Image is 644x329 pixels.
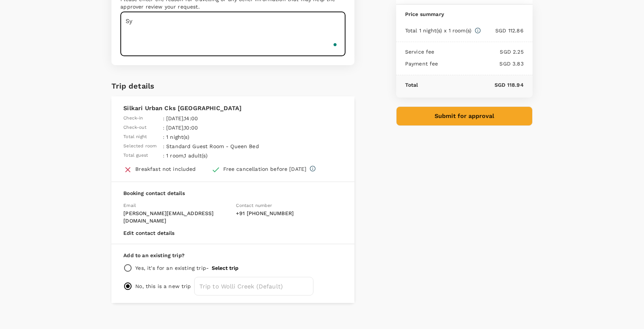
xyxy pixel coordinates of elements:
[123,124,146,131] span: Check-out
[135,282,191,290] p: No, this is a new trip
[223,165,307,173] div: Free cancellation before [DATE]
[135,165,196,173] div: Breakfast not included
[163,115,164,122] span: :
[123,203,136,208] span: Email
[435,48,524,55] p: SGD 2.25
[396,106,533,126] button: Submit for approval
[405,60,438,67] p: Payment fee
[163,143,164,150] span: :
[123,133,147,141] span: Total night
[123,210,230,224] p: [PERSON_NAME][EMAIL_ADDRESS][DOMAIN_NAME]
[123,104,342,113] p: Silkari Urban Cks [GEOGRAPHIC_DATA]
[111,80,154,92] h6: Trip details
[166,115,275,122] p: [DATE] , 14:00
[163,152,164,159] span: :
[123,252,342,259] p: Add to an existing trip?
[405,10,524,18] p: Price summary
[194,277,313,296] input: Trip to Wolli Creek (Default)
[123,152,148,159] span: Total guest
[405,27,471,34] p: Total 1 night(s) x 1 room(s)
[212,265,239,271] button: Select trip
[418,81,524,89] p: SGD 118.94
[123,230,174,236] button: Edit contact details
[166,133,275,141] p: 1 night(s)
[405,81,418,89] p: Total
[481,27,524,34] p: SGD 112.86
[166,152,275,159] p: 1 room , 1 adult(s)
[166,143,275,150] p: Standard Guest Room - Queen Bed
[123,113,277,159] table: simple table
[163,133,164,141] span: :
[236,210,342,217] p: + 91 [PHONE_NUMBER]
[135,264,209,272] p: Yes, it's for an existing trip -
[120,12,345,56] textarea: To enrich screen reader interactions, please activate Accessibility in Grammarly extension settings
[123,143,157,150] span: Selected room
[123,189,342,197] p: Booking contact details
[309,165,316,172] svg: Full refund before 2025-08-31 00:00 Cancelation after 2025-08-31 00:00, cancelation fee of SGD 10...
[438,60,524,67] p: SGD 3.83
[163,124,164,131] span: :
[236,203,272,208] span: Contact number
[166,124,275,131] p: [DATE] , 10:00
[405,48,435,55] p: Service fee
[123,115,143,122] span: Check-in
